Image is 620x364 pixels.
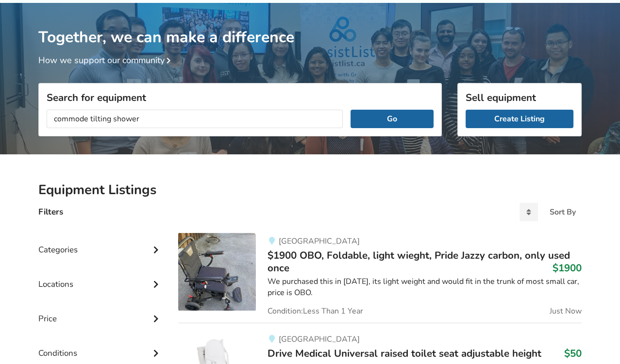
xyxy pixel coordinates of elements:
span: Drive Medical Universal raised toilet seat adjustable height [268,347,541,360]
div: We purchased this in [DATE], its light weight and would fit in the trunk of most small car, price... [268,276,582,298]
h3: $50 [564,347,582,360]
span: [GEOGRAPHIC_DATA] [279,334,360,345]
img: mobility-$1900 obo, foldable, light wieght, pride jazzy carbon, only used once [178,233,256,311]
a: How we support our community [38,54,174,66]
span: $1900 OBO, Foldable, light wieght, Pride Jazzy carbon, only used once [268,248,570,275]
div: Locations [38,260,163,294]
h2: Equipment Listings [38,182,582,199]
input: I am looking for... [47,110,343,128]
h3: Sell equipment [466,91,573,104]
h3: Search for equipment [47,91,434,104]
h1: Together, we can make a difference [38,3,582,47]
div: Price [38,294,163,329]
span: Condition: Less Than 1 Year [268,307,363,315]
div: Sort By [550,208,576,216]
span: Just Now [550,307,582,315]
h4: Filters [38,206,63,217]
a: mobility-$1900 obo, foldable, light wieght, pride jazzy carbon, only used once [GEOGRAPHIC_DATA]$... [178,233,582,323]
div: Conditions [38,329,163,363]
h3: $1900 [553,262,582,274]
button: Go [351,110,434,128]
a: Create Listing [466,110,573,128]
span: [GEOGRAPHIC_DATA] [279,236,360,247]
div: Categories [38,225,163,260]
